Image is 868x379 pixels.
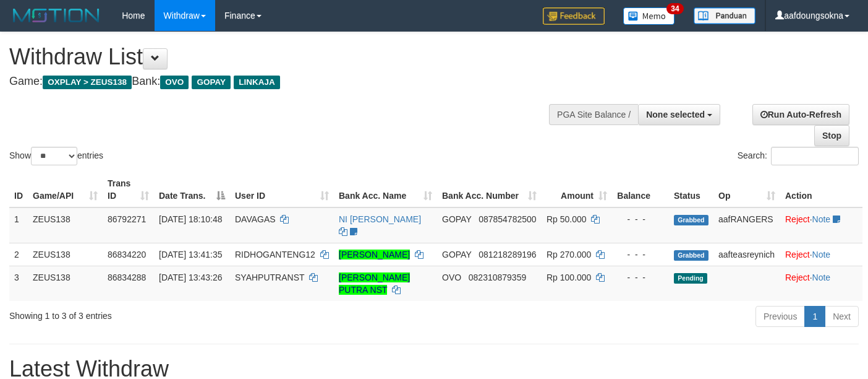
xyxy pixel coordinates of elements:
[694,7,755,24] img: panduan.png
[235,272,304,282] span: SYAHPUTRANST
[812,250,831,259] a: Note
[31,147,77,165] select: Showentries
[713,207,780,243] td: aafRANGERS
[9,6,103,25] img: MOTION_logo.png
[234,76,280,89] span: LINKAJA
[28,266,103,301] td: ZEUS138
[612,172,669,207] th: Balance
[812,214,831,224] a: Note
[549,104,638,125] div: PGA Site Balance /
[623,7,675,25] img: Button%20Memo.svg
[9,266,28,301] td: 3
[617,213,664,225] div: - - -
[785,214,810,224] a: Reject
[547,272,591,282] span: Rp 100.000
[160,76,189,89] span: OVO
[814,125,849,146] a: Stop
[674,273,707,284] span: Pending
[159,272,222,282] span: [DATE] 13:43:26
[713,243,780,266] td: aafteasreynich
[9,76,566,88] h4: Game: Bank:
[617,271,664,284] div: - - -
[785,272,810,282] a: Reject
[154,172,230,207] th: Date Trans.: activate to sort column descending
[159,250,222,259] span: [DATE] 13:41:35
[108,214,146,224] span: 86792271
[752,104,849,125] a: Run Auto-Refresh
[755,306,805,327] a: Previous
[713,172,780,207] th: Op: activate to sort column ascending
[780,243,862,266] td: ·
[9,147,103,165] label: Show entries
[543,7,605,25] img: Feedback.jpg
[825,306,859,327] a: Next
[780,266,862,301] td: ·
[780,172,862,207] th: Action
[442,250,471,259] span: GOPAY
[235,250,315,259] span: RIDHOGANTENG12
[339,272,410,295] a: [PERSON_NAME] PUTRA NST
[442,214,471,224] span: GOPAY
[542,172,612,207] th: Amount: activate to sort column ascending
[108,250,146,259] span: 86834220
[669,172,713,207] th: Status
[9,45,566,69] h1: Withdraw List
[547,250,591,259] span: Rp 270.000
[103,172,154,207] th: Trans ID: activate to sort column ascending
[108,272,146,282] span: 86834288
[159,214,222,224] span: [DATE] 18:10:48
[43,76,132,89] span: OXPLAY > ZEUS138
[771,147,859,165] input: Search:
[780,207,862,243] td: ·
[812,272,831,282] a: Note
[638,104,720,125] button: None selected
[646,110,705,120] span: None selected
[738,147,859,165] label: Search:
[339,214,421,224] a: NI [PERSON_NAME]
[437,172,542,207] th: Bank Acc. Number: activate to sort column ascending
[617,248,664,261] div: - - -
[28,207,103,243] td: ZEUS138
[9,172,28,207] th: ID
[28,243,103,266] td: ZEUS138
[9,207,28,243] td: 1
[192,76,231,89] span: GOPAY
[9,305,352,322] div: Showing 1 to 3 of 3 entries
[334,172,437,207] th: Bank Acc. Name: activate to sort column ascending
[479,250,536,259] span: Copy 081218289196 to clipboard
[339,250,410,259] a: [PERSON_NAME]
[479,214,536,224] span: Copy 087854782500 to clipboard
[785,250,810,259] a: Reject
[9,243,28,266] td: 2
[674,215,708,225] span: Grabbed
[674,250,708,261] span: Grabbed
[230,172,334,207] th: User ID: activate to sort column ascending
[235,214,276,224] span: DAVAGAS
[469,272,526,282] span: Copy 082310879359 to clipboard
[804,306,825,327] a: 1
[547,214,587,224] span: Rp 50.000
[666,3,683,14] span: 34
[28,172,103,207] th: Game/API: activate to sort column ascending
[442,272,461,282] span: OVO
